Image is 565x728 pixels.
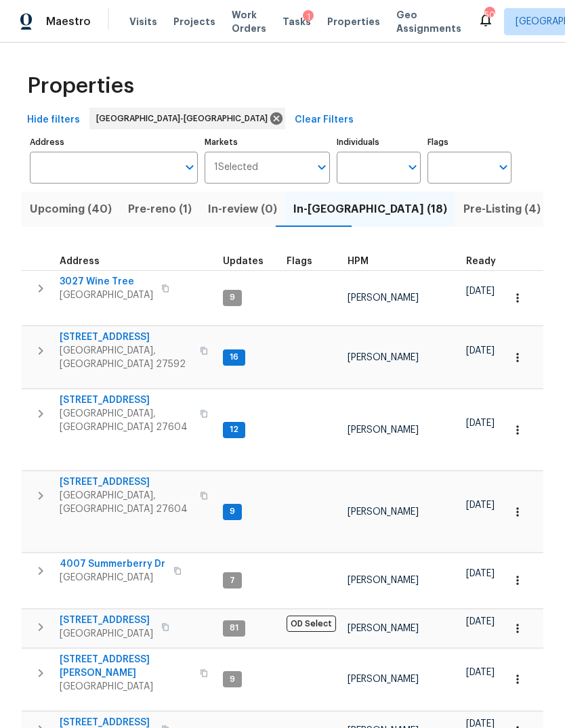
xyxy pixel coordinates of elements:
[224,674,240,685] span: 9
[232,8,266,35] span: Work Orders
[89,108,285,129] div: [GEOGRAPHIC_DATA]-[GEOGRAPHIC_DATA]
[60,393,192,407] span: [STREET_ADDRESS]
[60,489,192,516] span: [GEOGRAPHIC_DATA], [GEOGRAPHIC_DATA] 27604
[466,500,495,510] span: [DATE]
[348,675,419,684] span: [PERSON_NAME]
[348,293,419,303] span: [PERSON_NAME]
[224,351,244,363] span: 16
[466,257,508,266] div: Earliest renovation start date (first business day after COE or Checkout)
[214,162,258,173] span: 1 Selected
[466,419,495,428] span: [DATE]
[224,622,244,634] span: 81
[287,257,312,266] span: Flags
[466,617,495,626] span: [DATE]
[327,15,380,28] span: Properties
[205,138,331,146] label: Markets
[466,257,496,266] span: Ready
[60,288,153,302] span: [GEOGRAPHIC_DATA]
[180,158,199,177] button: Open
[60,680,192,693] span: [GEOGRAPHIC_DATA]
[396,8,461,35] span: Geo Assignments
[295,112,354,129] span: Clear Filters
[287,616,336,632] span: OD Select
[466,346,495,356] span: [DATE]
[282,17,311,26] span: Tasks
[60,407,192,434] span: [GEOGRAPHIC_DATA], [GEOGRAPHIC_DATA] 27604
[60,475,192,489] span: [STREET_ADDRESS]
[348,257,369,266] span: HPM
[293,200,447,219] span: In-[GEOGRAPHIC_DATA] (18)
[27,79,134,93] span: Properties
[348,624,419,633] span: [PERSON_NAME]
[60,557,165,571] span: 4007 Summerberry Dr
[348,425,419,435] span: [PERSON_NAME]
[224,575,240,586] span: 7
[466,286,495,296] span: [DATE]
[60,614,153,627] span: [STREET_ADDRESS]
[463,200,541,219] span: Pre-Listing (4)
[22,108,85,133] button: Hide filters
[494,158,513,177] button: Open
[484,8,494,22] div: 50
[30,138,198,146] label: Address
[348,507,419,517] span: [PERSON_NAME]
[60,344,192,371] span: [GEOGRAPHIC_DATA], [GEOGRAPHIC_DATA] 27592
[224,424,244,435] span: 12
[60,653,192,680] span: [STREET_ADDRESS][PERSON_NAME]
[60,627,153,641] span: [GEOGRAPHIC_DATA]
[129,15,157,28] span: Visits
[60,275,153,288] span: 3027 Wine Tree
[348,353,419,362] span: [PERSON_NAME]
[312,158,331,177] button: Open
[466,569,495,578] span: [DATE]
[173,15,215,28] span: Projects
[427,138,511,146] label: Flags
[60,330,192,344] span: [STREET_ADDRESS]
[60,257,100,266] span: Address
[223,257,264,266] span: Updates
[27,112,80,129] span: Hide filters
[466,668,495,677] span: [DATE]
[96,112,273,125] span: [GEOGRAPHIC_DATA]-[GEOGRAPHIC_DATA]
[30,200,112,219] span: Upcoming (40)
[128,200,192,219] span: Pre-reno (1)
[337,138,421,146] label: Individuals
[224,292,240,303] span: 9
[303,10,314,24] div: 1
[289,108,359,133] button: Clear Filters
[224,506,240,517] span: 9
[208,200,277,219] span: In-review (0)
[60,571,165,584] span: [GEOGRAPHIC_DATA]
[348,576,419,585] span: [PERSON_NAME]
[403,158,422,177] button: Open
[46,15,91,28] span: Maestro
